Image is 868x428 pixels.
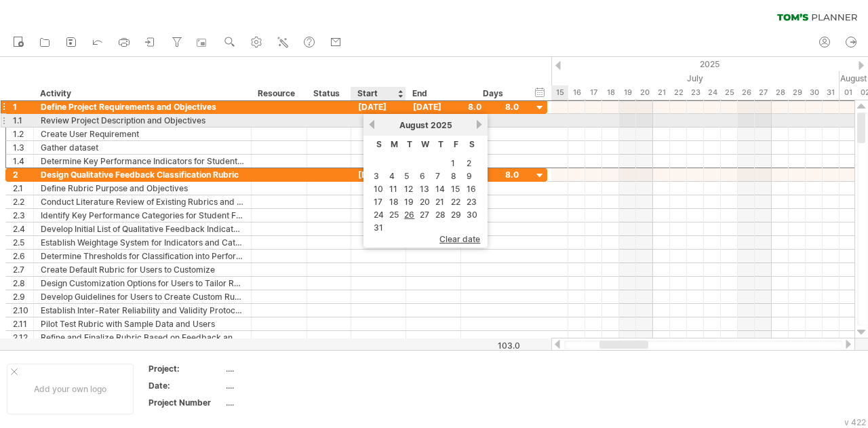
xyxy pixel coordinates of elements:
[403,208,416,221] a: 26
[438,139,443,149] span: Thursday
[403,170,410,182] a: 5
[7,364,134,414] div: Add your own logo
[13,168,33,181] div: 2
[41,155,244,168] div: Determine Key Performance Indicators for Student Progress
[13,290,33,303] div: 2.9
[465,182,477,195] a: 16
[431,120,452,130] span: 2025
[399,120,429,130] span: August
[41,263,244,276] div: Create Default Rubric for Users to Customize
[13,250,33,262] div: 2.6
[450,170,458,182] a: 8
[468,168,519,181] div: 8.0
[388,208,400,221] a: 25
[823,85,840,100] div: Thursday, 31 July 2025
[407,139,412,149] span: Tuesday
[450,182,461,195] a: 15
[418,182,431,195] a: 13
[840,85,856,100] div: Friday, 1 August 2025
[636,85,653,100] div: Sunday, 20 July 2025
[602,85,619,100] div: Friday, 18 July 2025
[376,139,382,149] span: Sunday
[13,114,33,127] div: 1.1
[388,170,396,182] a: 4
[13,222,33,235] div: 2.4
[844,417,866,427] div: v 422
[149,397,223,408] div: Project Number
[465,208,479,221] a: 30
[585,85,602,100] div: Thursday, 17 July 2025
[41,304,244,317] div: Establish Inter-Rater Reliability and Validity Protocols
[418,195,431,208] a: 20
[41,168,244,181] div: Design Qualitative Feedback Classification Rubric
[41,277,244,290] div: Design Customization Options for Users to Tailor Rubric
[687,85,704,100] div: Wednesday, 23 July 2025
[403,182,414,195] a: 12
[474,119,484,130] a: next
[721,85,738,100] div: Friday, 25 July 2025
[465,170,473,182] a: 9
[619,85,636,100] div: Saturday, 19 July 2025
[388,195,400,208] a: 18
[41,222,244,235] div: Develop Initial List of Qualitative Feedback Indicators
[13,304,33,317] div: 2.10
[41,209,244,222] div: Identify Key Performance Categories for Student Feedback
[460,87,525,100] div: Days
[412,87,453,100] div: End
[41,114,244,127] div: Review Project Description and Objectives
[13,277,33,290] div: 2.8
[13,209,33,222] div: 2.3
[772,85,789,100] div: Monday, 28 July 2025
[403,195,415,208] a: 19
[391,139,398,149] span: Monday
[351,100,406,113] div: [DATE]
[388,182,399,195] a: 11
[13,236,33,249] div: 2.5
[372,195,384,208] a: 17
[41,100,244,113] div: Define Project Requirements and Objectives
[13,331,33,344] div: 2.12
[465,157,473,170] a: 2
[13,182,33,195] div: 2.1
[406,100,461,113] div: [DATE]
[450,208,462,221] a: 29
[40,87,243,100] div: Activity
[434,170,441,182] a: 7
[439,234,480,244] span: clear date
[41,331,244,344] div: Refine and Finalize Rubric Based on Feedback and Results
[313,87,343,100] div: Status
[41,290,244,303] div: Develop Guidelines for Users to Create Custom Rubrics
[755,85,772,100] div: Sunday, 27 July 2025
[551,85,568,100] div: Tuesday, 15 July 2025
[468,100,519,113] div: 8.0
[314,71,840,85] div: July 2025
[226,397,340,408] div: ....
[434,208,447,221] a: 28
[434,182,446,195] a: 14
[13,128,33,140] div: 1.2
[450,195,462,208] a: 22
[450,157,456,170] a: 1
[704,85,721,100] div: Thursday, 24 July 2025
[41,317,244,330] div: Pilot Test Rubric with Sample Data and Users
[670,85,687,100] div: Tuesday, 22 July 2025
[653,85,670,100] div: Monday, 21 July 2025
[421,139,429,149] span: Wednesday
[41,128,244,140] div: Create User Requirement
[258,87,299,100] div: Resource
[806,85,823,100] div: Wednesday, 30 July 2025
[13,100,33,113] div: 1
[41,141,244,154] div: Gather dataset
[568,85,585,100] div: Wednesday, 16 July 2025
[357,87,398,100] div: Start
[41,236,244,249] div: Establish Weightage System for Indicators and Categories
[372,182,384,195] a: 10
[434,195,446,208] a: 21
[372,170,380,182] a: 3
[13,263,33,276] div: 2.7
[738,85,755,100] div: Saturday, 26 July 2025
[149,363,223,374] div: Project:
[226,363,340,374] div: ....
[372,208,385,221] a: 24
[418,170,427,182] a: 6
